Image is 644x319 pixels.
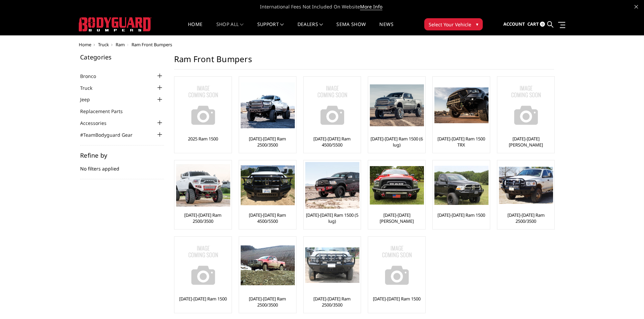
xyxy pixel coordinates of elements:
[132,42,172,48] span: Ram Front Bumpers
[429,21,471,28] span: Select Your Vehicle
[80,152,164,158] h5: Refine by
[241,296,294,308] a: [DATE]-[DATE] Ram 2500/3500
[540,22,545,27] span: 0
[379,22,393,35] a: News
[80,84,101,91] a: Truck
[79,17,151,31] img: BODYGUARD BUMPERS
[370,136,424,148] a: [DATE]-[DATE] Ram 1500 (6 lug)
[437,212,485,218] a: [DATE]-[DATE] Ram 1500
[503,21,525,27] span: Account
[527,15,545,33] a: Cart 0
[80,119,115,127] a: Accessories
[373,296,421,302] a: [DATE]-[DATE] Ram 1500
[80,54,164,60] h5: Categories
[80,96,98,103] a: Jeep
[610,287,644,319] iframe: Chat Widget
[188,136,218,142] a: 2025 Ram 1500
[98,42,109,48] a: Truck
[305,136,359,148] a: [DATE]-[DATE] Ram 4500/5500
[179,296,227,302] a: [DATE]-[DATE] Ram 1500
[424,18,483,30] button: Select Your Vehicle
[176,238,230,292] img: No Image
[241,136,294,148] a: [DATE]-[DATE] Ram 2500/3500
[370,212,424,224] a: [DATE]-[DATE] [PERSON_NAME]
[257,22,284,35] a: Support
[360,3,382,10] a: More Info
[370,238,424,292] img: No Image
[80,108,131,115] a: Replacement Parts
[216,22,244,35] a: shop all
[241,212,294,224] a: [DATE]-[DATE] Ram 4500/5500
[336,22,366,35] a: SEMA Show
[116,42,125,48] a: Ram
[80,73,104,80] a: Bronco
[79,42,91,48] a: Home
[188,22,202,35] a: Home
[305,212,359,224] a: [DATE]-[DATE] Ram 1500 (5 lug)
[370,238,424,292] a: No Image
[305,296,359,308] a: [DATE]-[DATE] Ram 2500/3500
[499,78,553,132] img: No Image
[176,212,230,224] a: [DATE]-[DATE] Ram 2500/3500
[297,22,323,35] a: Dealers
[80,131,141,138] a: #TeamBodyguard Gear
[499,136,553,148] a: [DATE]-[DATE] [PERSON_NAME]
[503,15,525,33] a: Account
[499,212,553,224] a: [DATE]-[DATE] Ram 2500/3500
[80,152,164,179] div: No filters applied
[527,21,539,27] span: Cart
[499,78,553,132] a: No Image
[434,136,488,148] a: [DATE]-[DATE] Ram 1500 TRX
[305,78,359,132] img: No Image
[174,54,554,70] h1: Ram Front Bumpers
[476,21,478,28] span: ▾
[176,78,230,132] img: No Image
